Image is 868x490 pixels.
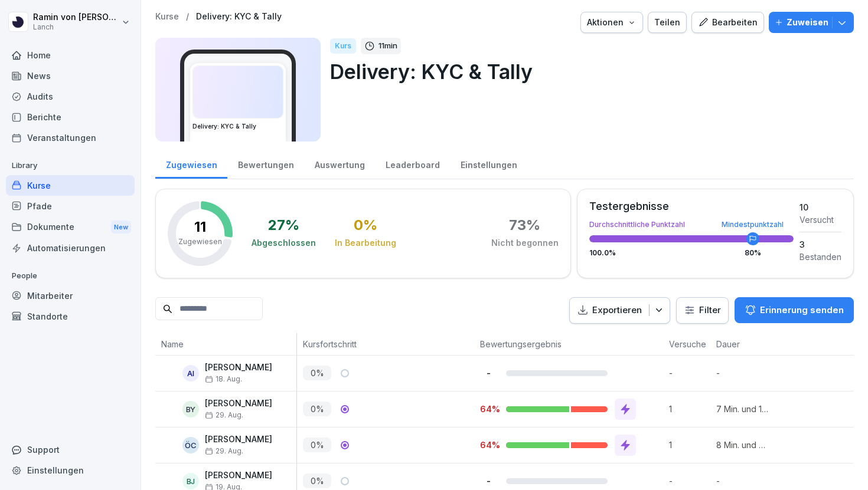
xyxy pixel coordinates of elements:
[6,196,135,216] a: Pfade
[6,439,135,460] div: Support
[800,213,841,226] div: Versucht
[205,411,243,419] span: 29. Aug.
[205,447,243,455] span: 29. Aug.
[691,12,764,33] button: Bearbeiten
[592,304,642,317] p: Exportieren
[205,399,272,409] p: [PERSON_NAME]
[684,304,721,316] div: Filter
[6,175,135,196] a: Kurse
[6,238,135,258] a: Automatisierungen
[155,149,227,179] a: Zugewiesen
[192,122,283,131] h3: Delivery: KYC & Tally
[800,201,841,213] div: 10
[669,439,710,451] p: 1
[33,23,119,31] p: Lanch
[182,365,199,382] div: AI
[587,16,637,29] div: Aktionen
[161,338,291,350] p: Name
[205,435,272,445] p: [PERSON_NAME]
[6,216,135,238] a: DokumenteNew
[654,16,680,29] div: Teilen
[194,220,206,234] p: 11
[186,12,189,22] p: /
[745,249,761,256] div: 80 %
[760,304,844,317] p: Erinnerung senden
[580,12,643,33] button: Aktionen
[480,403,497,415] p: 64%
[378,40,397,52] p: 11 min
[354,218,377,232] div: 0 %
[303,473,331,488] p: 0 %
[33,12,119,22] p: Ramin von [PERSON_NAME]
[303,438,331,452] p: 0 %
[6,86,135,107] a: Audits
[480,439,497,450] p: 64%
[196,12,282,22] a: Delivery: KYC & Tally
[669,475,710,487] p: -
[716,475,769,487] p: -
[677,298,728,323] button: Filter
[722,221,784,228] div: Mindestpunktzahl
[589,221,794,228] div: Durchschnittliche Punktzahl
[6,216,135,238] div: Dokumente
[716,367,769,379] p: -
[155,12,179,22] a: Kurse
[252,237,316,249] div: Abgeschlossen
[330,57,844,87] p: Delivery: KYC & Tally
[6,267,135,285] p: People
[335,237,396,249] div: In Bearbeitung
[304,149,375,179] a: Auswertung
[182,437,199,453] div: ÖC
[205,471,272,481] p: [PERSON_NAME]
[491,237,559,249] div: Nicht begonnen
[509,218,540,232] div: 73 %
[6,306,135,327] a: Standorte
[205,375,242,383] span: 18. Aug.
[182,401,199,417] div: BY
[569,297,670,324] button: Exportieren
[111,221,131,234] div: New
[716,439,769,451] p: 8 Min. und 6 Sek.
[716,338,763,350] p: Dauer
[800,251,841,263] div: Bestanden
[669,338,704,350] p: Versuche
[648,12,687,33] button: Teilen
[303,338,468,350] p: Kursfortschritt
[6,45,135,65] a: Home
[480,367,497,379] p: -
[716,403,769,415] p: 7 Min. und 13 Sek.
[268,218,299,232] div: 27 %
[450,149,527,179] a: Einstellungen
[6,127,135,148] div: Veranstaltungen
[669,367,710,379] p: -
[178,236,222,247] p: Zugewiesen
[735,297,854,323] button: Erinnerung senden
[182,473,199,489] div: BJ
[480,338,657,350] p: Bewertungsergebnis
[6,460,135,481] a: Einstellungen
[800,238,841,251] div: 3
[6,285,135,306] a: Mitarbeiter
[480,475,497,486] p: -
[227,149,304,179] a: Bewertungen
[589,201,794,212] div: Testergebnisse
[769,12,854,33] button: Zuweisen
[787,16,828,29] p: Zuweisen
[6,107,135,127] a: Berichte
[6,65,135,86] a: News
